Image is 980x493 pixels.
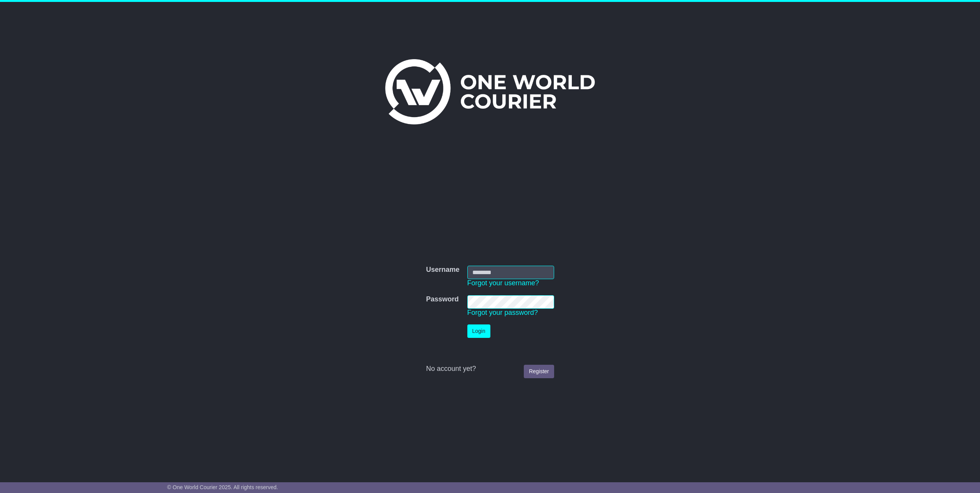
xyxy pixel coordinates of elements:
[467,324,490,338] button: Login
[467,279,539,287] a: Forgot your username?
[467,309,538,316] a: Forgot your password?
[385,59,595,124] img: One World
[524,365,554,378] a: Register
[167,484,278,490] span: © One World Courier 2025. All rights reserved.
[426,365,554,373] div: No account yet?
[426,266,459,274] label: Username
[426,295,459,304] label: Password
